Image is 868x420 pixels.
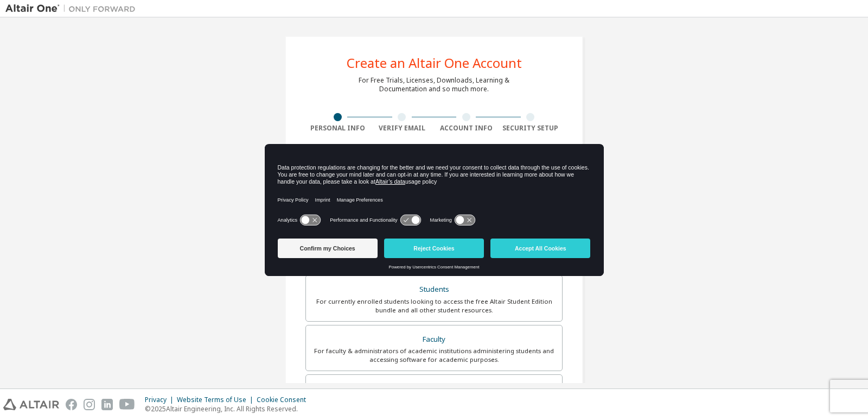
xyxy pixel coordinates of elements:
[312,381,556,397] div: Everyone else
[312,347,556,364] div: For faculty & administrators of academic institutions administering students and accessing softwa...
[177,396,257,404] div: Website Terms of Use
[312,297,556,315] div: For currently enrolled students looking to access the free Altair Student Edition bundle and all ...
[359,76,509,93] div: For Free Trials, Licenses, Downloads, Learning & Documentation and so much more.
[312,332,556,347] div: Faculty
[5,3,141,14] img: Altair One
[312,282,556,297] div: Students
[145,396,177,404] div: Privacy
[3,399,59,410] img: altair_logo.svg
[84,399,95,410] img: instagram.svg
[434,124,499,133] div: Account Info
[119,399,135,410] img: youtube.svg
[305,124,370,133] div: Personal Info
[145,404,312,413] p: © 2025 Altair Engineering, Inc. All Rights Reserved.
[66,399,77,410] img: facebook.svg
[347,57,522,70] div: Create an Altair One Account
[257,396,312,404] div: Cookie Consent
[499,124,563,133] div: Security Setup
[370,124,435,133] div: Verify Email
[101,399,113,410] img: linkedin.svg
